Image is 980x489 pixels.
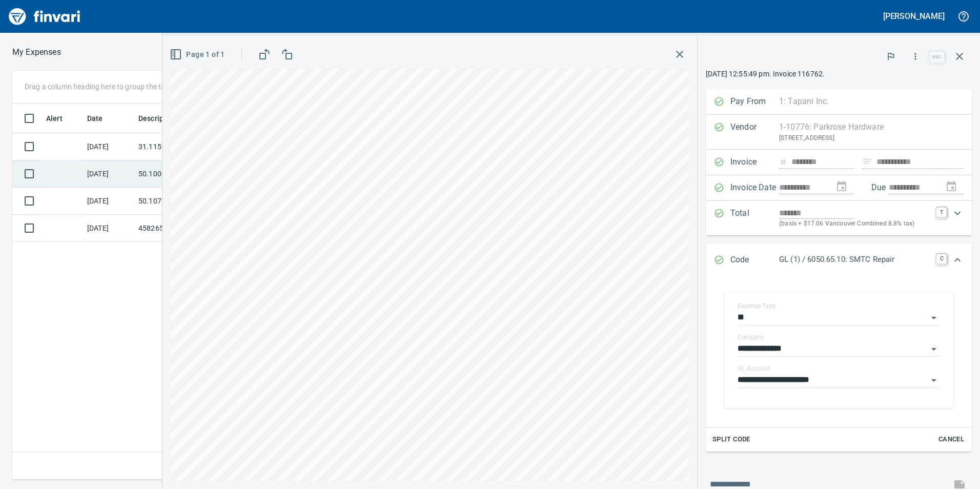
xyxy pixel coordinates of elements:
span: Description [138,112,177,125]
button: Open [927,342,941,356]
span: Page 1 of 1 [172,48,224,61]
p: My Expenses [12,46,61,58]
span: Date [87,112,116,125]
button: Cancel [935,432,968,447]
button: [PERSON_NAME] [881,8,947,24]
button: Flag [880,45,902,68]
button: Split Code [710,432,753,447]
p: Drag a column heading here to group the table [25,81,175,92]
p: (basis + $17.06 Vancouver Combined 8.8% tax) [779,219,930,229]
p: Code [730,254,779,267]
p: [DATE] 12:55:49 pm. Invoice 116762. [706,69,972,79]
td: [DATE] [83,160,134,188]
div: Expand [706,201,972,235]
h5: [PERSON_NAME] [883,11,945,22]
a: T [936,207,947,217]
button: More [904,45,927,68]
span: Date [87,112,103,125]
td: [DATE] [83,133,134,160]
button: Open [927,311,941,325]
span: Close invoice [927,44,972,69]
button: Open [927,373,941,388]
p: GL (1) / 6050.65.10: SMTC Repair [779,254,930,266]
span: Split Code [712,434,750,445]
span: Description [138,112,190,125]
td: [DATE] [83,188,134,215]
label: Expense Type [738,303,775,309]
td: [DATE] [83,215,134,242]
td: 50.10733.65 [134,188,227,215]
a: C [936,254,947,264]
p: Total [730,207,779,229]
span: Cancel [937,434,965,445]
div: Expand [706,243,972,277]
div: Expand [706,277,972,452]
span: Alert [46,112,63,125]
td: 31.1152.65 [134,133,227,160]
td: 50.10006.65 [134,160,227,188]
label: GL Account [738,365,770,372]
img: Finvari [6,4,83,29]
nav: breadcrumb [12,46,61,58]
button: Page 1 of 1 [168,45,229,64]
a: esc [929,51,945,63]
label: Company [738,334,764,340]
td: 458265 [134,215,227,242]
span: Alert [46,112,76,125]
